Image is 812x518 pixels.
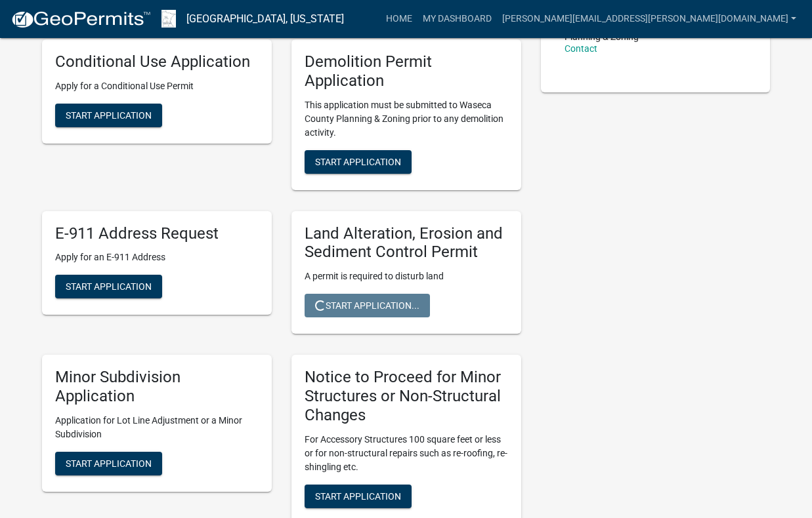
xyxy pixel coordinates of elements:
a: Home [381,7,417,31]
img: Waseca County, Minnesota [161,10,176,28]
a: My Dashboard [417,7,497,31]
button: Start Application [55,104,162,127]
button: Start Application [305,150,412,174]
p: Apply for a Conditional Use Permit [55,79,259,93]
span: Start Application [66,110,152,120]
button: Start Application... [305,294,430,317]
p: Application for Lot Line Adjustment or a Minor Subdivision [55,414,259,441]
p: This application must be submitted to Waseca County Planning & Zoning prior to any demolition act... [305,98,508,140]
p: A permit is required to disturb land [305,269,508,283]
button: Start Application [55,452,162,475]
h5: E-911 Address Request [55,224,259,243]
a: [GEOGRAPHIC_DATA], [US_STATE] [186,8,344,30]
h5: Conditional Use Application [55,52,259,71]
span: Start Application [315,156,401,167]
span: Start Application [66,458,152,468]
button: Start Application [55,275,162,298]
a: [PERSON_NAME][EMAIL_ADDRESS][PERSON_NAME][DOMAIN_NAME] [497,7,801,31]
h5: Land Alteration, Erosion and Sediment Control Permit [305,224,508,262]
p: For Accessory Structures 100 square feet or less or for non-structural repairs such as re-roofing... [305,433,508,474]
span: Start Application [66,281,152,292]
button: Start Application [305,485,412,508]
span: Start Application... [315,300,419,311]
a: Contact [565,43,597,54]
span: Start Application [315,490,401,501]
p: Planning & Zoning [565,32,639,41]
h5: Notice to Proceed for Minor Structures or Non-Structural Changes [305,368,508,424]
h5: Minor Subdivision Application [55,368,259,406]
p: Apply for an E-911 Address [55,250,259,264]
h5: Demolition Permit Application [305,52,508,90]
